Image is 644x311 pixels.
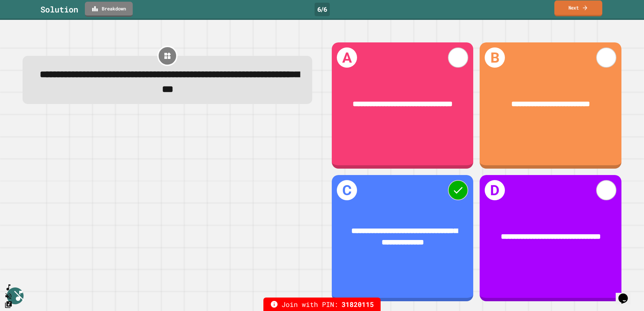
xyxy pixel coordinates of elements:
[315,3,330,16] div: 6 / 6
[616,284,637,304] iframe: chat widget
[337,47,357,68] h1: A
[4,300,12,309] button: Change Music
[485,180,505,200] h1: D
[85,2,133,17] a: Breakdown
[263,298,381,311] div: Join with PIN:
[485,47,505,68] h1: B
[554,0,602,16] a: Next
[4,292,12,300] button: Unmute music
[40,3,78,15] div: Solution
[4,283,12,292] button: SpeedDial basic example
[342,299,374,309] span: 31820115
[337,180,357,200] h1: C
